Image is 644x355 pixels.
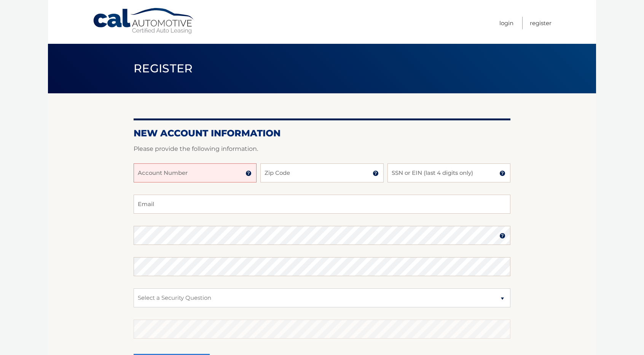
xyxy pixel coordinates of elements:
[134,128,510,139] h2: New Account Information
[134,163,257,182] input: Account Number
[134,144,510,154] p: Please provide the following information.
[134,195,510,214] input: Email
[134,61,193,75] span: Register
[260,163,383,182] input: Zip Code
[530,17,552,29] a: Register
[245,170,252,176] img: tooltip.svg
[499,170,505,176] img: tooltip.svg
[499,233,505,239] img: tooltip.svg
[499,17,513,29] a: Login
[387,163,510,182] input: SSN or EIN (last 4 digits only)
[373,170,379,176] img: tooltip.svg
[92,8,195,35] a: Cal Automotive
